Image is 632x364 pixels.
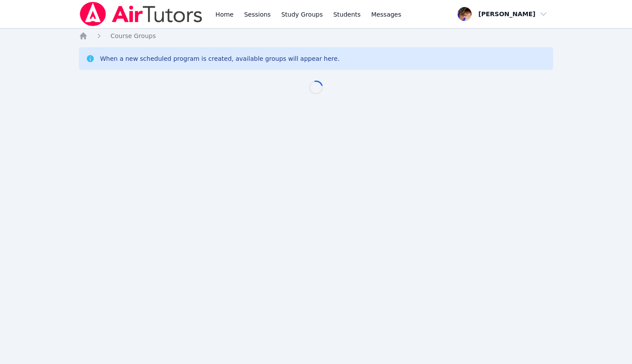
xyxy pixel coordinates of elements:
img: Air Tutors [79,2,203,26]
span: Messages [371,10,401,19]
nav: Breadcrumb [79,31,553,40]
a: Course Groups [110,31,156,40]
div: When a new scheduled program is created, available groups will appear here. [100,54,340,63]
span: Course Groups [110,32,156,39]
